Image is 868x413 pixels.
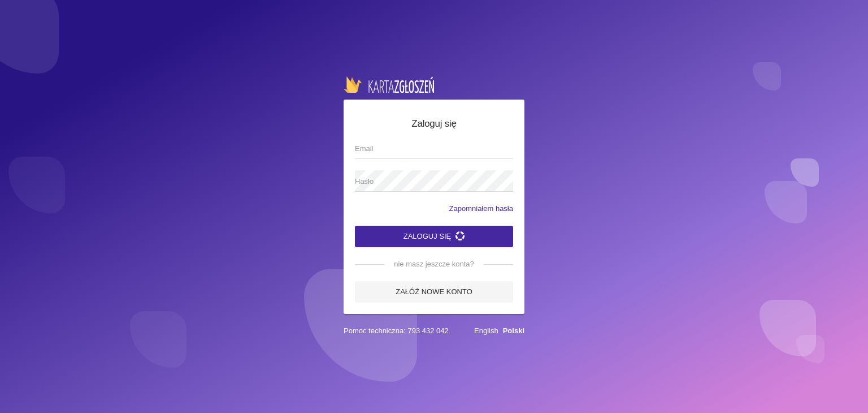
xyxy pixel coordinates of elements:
[355,281,513,303] a: Załóż nowe konto
[344,76,434,92] img: logo-karta.png
[503,326,524,335] a: Polski
[355,170,513,192] input: Hasło
[355,176,502,187] span: Hasło
[355,226,513,247] button: Zaloguj się
[385,259,483,270] span: nie masz jeszcze konta?
[355,137,513,159] input: Email
[449,203,513,214] a: Zapomniałem hasła
[344,325,449,337] span: Pomoc techniczna: 793 432 042
[474,326,498,335] a: English
[355,143,502,154] span: Email
[355,117,513,131] h5: Zaloguj się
